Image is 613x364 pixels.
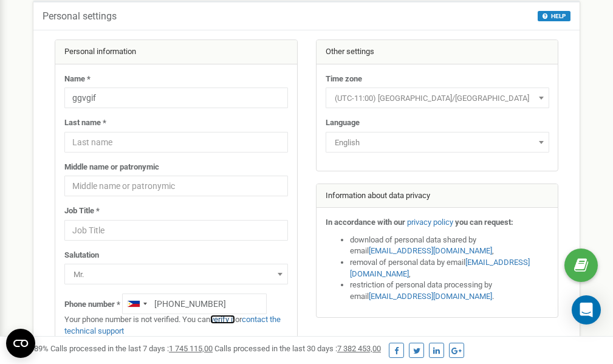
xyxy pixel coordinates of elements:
[64,220,288,241] input: Job Title
[369,292,492,301] a: [EMAIL_ADDRESS][DOMAIN_NAME]
[123,294,151,314] div: Telephone country code
[64,162,159,173] label: Middle name or patronymic
[350,235,549,257] li: download of personal data shared by email ,
[64,299,120,311] label: Phone number *
[317,184,558,208] div: Information about data privacy
[64,88,288,108] input: Name
[64,132,288,153] input: Last name
[64,250,99,261] label: Salutation
[6,329,35,358] button: Open CMP widget
[64,117,106,129] label: Last name *
[210,315,235,324] a: verify it
[50,344,213,353] span: Calls processed in the last 7 days :
[350,258,530,278] a: [EMAIL_ADDRESS][DOMAIN_NAME]
[69,266,284,283] span: Mr.
[326,132,549,153] span: English
[64,176,288,196] input: Middle name or patronymic
[64,205,100,217] label: Job Title *
[326,74,362,85] label: Time zone
[330,90,545,107] span: (UTC-11:00) Pacific/Midway
[407,218,453,227] a: privacy policy
[326,88,549,108] span: (UTC-11:00) Pacific/Midway
[337,344,381,353] u: 7 382 453,00
[64,74,91,85] label: Name *
[64,315,281,335] a: contact the technical support
[64,314,288,337] p: Your phone number is not verified. You can or
[326,117,360,129] label: Language
[369,246,492,255] a: [EMAIL_ADDRESS][DOMAIN_NAME]
[350,280,549,302] li: restriction of personal data processing by email .
[122,294,267,314] input: +1-800-555-55-55
[326,218,405,227] strong: In accordance with our
[317,40,558,64] div: Other settings
[214,344,381,353] span: Calls processed in the last 30 days :
[350,257,549,280] li: removal of personal data by email ,
[538,11,570,21] button: HELP
[330,134,545,151] span: English
[43,11,117,22] h5: Personal settings
[572,295,601,325] div: Open Intercom Messenger
[169,344,213,353] u: 1 745 115,00
[455,218,513,227] strong: you can request:
[64,264,288,284] span: Mr.
[55,40,297,64] div: Personal information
